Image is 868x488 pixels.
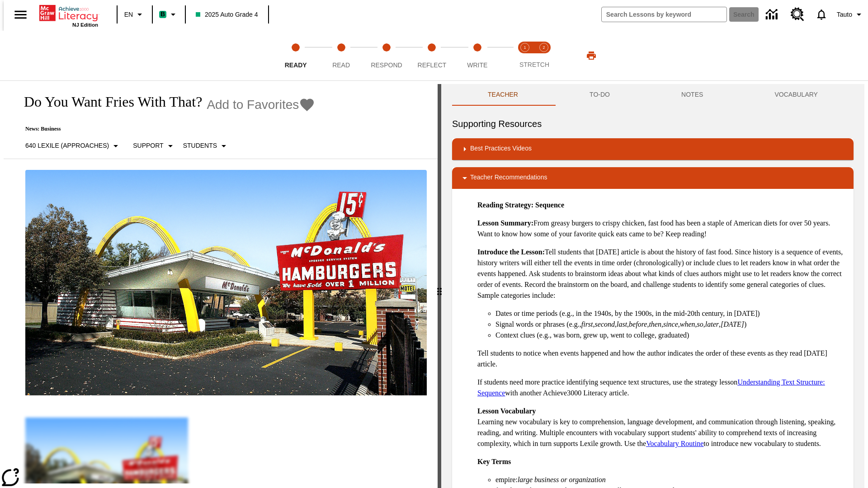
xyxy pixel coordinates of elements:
li: Signal words or phrases (e.g., , , , , , , , , , ) [495,319,846,330]
button: Print [577,47,606,64]
div: Teacher Recommendations [452,167,854,189]
em: then [649,320,661,328]
em: last [617,320,627,328]
button: NOTES [646,84,739,106]
button: TO-DO [554,84,646,106]
em: later [705,320,719,328]
strong: Reading Strategy: [477,201,533,209]
em: large business or organization [518,476,606,483]
text: 2 [542,45,545,50]
button: Read step 2 of 5 [315,31,367,80]
em: so [697,320,703,328]
button: Ready step 1 of 5 [269,31,322,80]
button: VOCABULARY [739,84,854,106]
a: Resource Center, Will open in new tab [785,2,810,27]
span: Respond [371,61,402,69]
input: search field [602,7,726,22]
button: Select Lexile, 640 Lexile (Approaches) [22,138,125,154]
strong: Key Terms [477,458,511,465]
strong: Introduce the Lesson: [477,248,545,256]
text: 1 [524,45,526,50]
p: From greasy burgers to crispy chicken, fast food has been a staple of American diets for over 50 ... [477,218,846,239]
span: 2025 Auto Grade 4 [196,10,258,19]
button: Write step 5 of 5 [451,31,504,80]
button: Select Student [179,138,233,154]
strong: Lesson Vocabulary [477,407,536,415]
em: since [663,320,678,328]
span: Ready [285,61,307,69]
p: Learning new vocabulary is key to comprehension, language development, and communication through ... [477,406,846,449]
button: Teacher [452,84,554,106]
em: [DATE] [721,320,744,328]
div: Best Practices Videos [452,138,854,160]
button: Boost Class color is mint green. Change class color [156,6,182,23]
h1: Do You Want Fries With That? [14,94,202,110]
span: EN [124,10,133,19]
p: Support [133,141,163,150]
p: News: Business [14,126,315,132]
span: B [160,9,165,20]
em: before [629,320,647,328]
p: Best Practices Videos [470,144,532,155]
li: empire: [495,474,846,485]
p: If students need more practice identifying sequence text structures, use the strategy lesson with... [477,377,846,399]
em: first [581,320,593,328]
button: Add to Favorites - Do You Want Fries With That? [207,97,315,113]
div: Instructional Panel Tabs [452,84,854,106]
div: Home [39,3,98,28]
span: STRETCH [519,61,549,68]
a: Data Center [760,2,785,27]
li: Context clues (e.g., was born, grew up, went to college, graduated) [495,330,846,341]
span: Read [332,61,350,69]
div: reading [4,84,438,483]
p: Teacher Recommendations [470,173,547,183]
a: Vocabulary Routine [646,440,703,447]
button: Open side menu [7,1,34,28]
button: Stretch Respond step 2 of 2 [531,31,557,80]
button: Respond step 3 of 5 [360,31,413,80]
em: when [680,320,695,328]
button: Reflect step 4 of 5 [406,31,458,80]
span: Reflect [418,61,447,69]
span: Tauto [837,10,852,19]
p: Tell students to notice when events happened and how the author indicates the order of these even... [477,348,846,370]
strong: Sequence [535,201,564,209]
a: Understanding Text Structure: Sequence [477,378,825,397]
p: Students [183,141,217,150]
h6: Supporting Resources [452,117,854,131]
div: Press Enter or Spacebar and then press right and left arrow keys to move the slider [438,84,441,488]
em: second [595,320,615,328]
a: Notifications [810,3,833,26]
span: Write [467,61,487,69]
span: Add to Favorites [207,98,299,112]
img: One of the first McDonald's stores, with the iconic red sign and golden arches. [25,170,427,396]
button: Profile/Settings [833,6,868,23]
strong: Lesson Summary: [477,219,533,227]
button: Stretch Read step 1 of 2 [512,31,538,80]
p: Tell students that [DATE] article is about the history of fast food. Since history is a sequence ... [477,247,846,301]
button: Scaffolds, Support [129,138,179,154]
div: activity [441,84,864,488]
span: NJ Edition [72,22,98,28]
li: Dates or time periods (e.g., in the 1940s, by the 1900s, in the mid-20th century, in [DATE]) [495,308,846,319]
button: Language: EN, Select a language [120,6,149,23]
p: 640 Lexile (Approaches) [25,141,109,150]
